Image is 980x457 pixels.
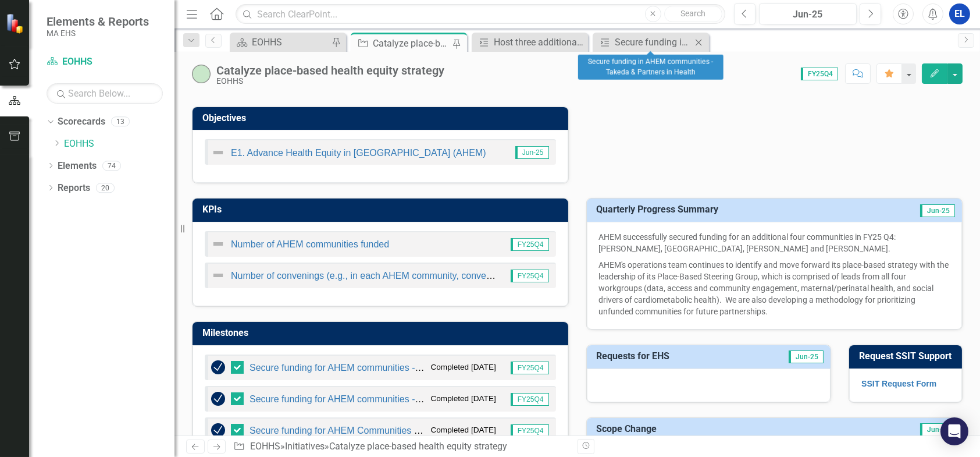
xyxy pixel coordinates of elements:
[373,36,450,51] div: Catalyze place-based health equity strategy
[250,394,515,404] a: Secure funding for AHEM communities - [GEOGRAPHIC_DATA]
[940,417,968,445] div: Open Intercom Messenger
[211,360,225,374] img: Complete
[236,4,725,24] input: Search ClearPoint...
[111,117,130,127] div: 13
[759,3,857,24] button: Jun-25
[430,424,496,435] small: Completed [DATE]
[216,64,444,77] div: Catalyze place-based health equity strategy
[47,83,163,104] input: Search Below...
[202,204,562,215] h3: KPIs
[231,239,389,249] a: Number of AHEM communities funded
[920,423,955,436] span: Jun-25
[47,55,163,69] a: EOHHS
[47,29,149,38] small: MA EHS
[202,328,562,338] h3: Milestones
[664,6,722,22] button: Search
[285,441,325,452] a: Initiatives
[252,35,329,49] div: EOHHS
[599,257,950,317] p: AHEM's operations team continues to identify and move forward its place-based strategy with the l...
[511,362,549,374] span: FY25Q4
[597,351,750,362] h3: Requests for EHS
[211,423,225,437] img: Complete
[211,237,225,251] img: Not Defined
[250,426,516,435] a: Secure funding for AHEM Communities - [GEOGRAPHIC_DATA]
[680,9,705,18] span: Search
[615,35,692,49] div: Secure funding in AHEM communities - Takeda & Partners in Health
[96,183,115,193] div: 20
[789,350,824,363] span: Jun-25
[231,148,486,158] a: E1. Advance Health Equity in [GEOGRAPHIC_DATA] (AHEM)
[6,13,26,33] img: ClearPoint Strategy
[192,65,211,83] img: On-track
[515,146,549,159] span: Jun-25
[58,115,105,129] a: Scorecards
[430,393,496,404] small: Completed [DATE]
[599,231,950,257] p: AHEM successfully secured funding for an additional four communities in FY25 Q4: [PERSON_NAME], [...
[102,161,121,171] div: 74
[578,55,724,80] div: Secure funding in AHEM communities - Takeda & Partners in Health
[216,77,444,86] div: EOHHS
[511,393,549,406] span: FY25Q4
[494,35,585,49] div: Host three additional community events in unfunded AHEM communities.
[250,363,790,373] a: Secure funding for AHEM communities - [GEOGRAPHIC_DATA], [GEOGRAPHIC_DATA][PERSON_NAME][GEOGRAPHI...
[250,441,280,452] a: EOHHS
[211,268,225,282] img: Not Defined
[920,204,955,217] span: Jun-25
[47,15,149,29] span: Elements & Reports
[859,351,956,362] h3: Request SSIT Support
[202,113,562,123] h3: Objectives
[597,424,822,434] h3: Scope Change
[231,271,647,281] a: Number of convenings (e.g., in each AHEM community, convenings of various industry partners, etc.)
[596,35,692,49] a: Secure funding in AHEM communities - Takeda & Partners in Health
[949,3,970,24] button: EL
[430,362,496,373] small: Completed [DATE]
[511,424,549,437] span: FY25Q4
[233,35,329,49] a: EOHHS
[329,441,507,452] div: Catalyze place-based health equity strategy
[861,379,936,388] a: SSIT Request Form
[511,270,549,282] span: FY25Q4
[763,8,853,22] div: Jun-25
[64,137,174,151] a: EOHHS
[475,35,585,49] a: Host three additional community events in unfunded AHEM communities.
[801,68,838,80] span: FY25Q4
[511,238,549,251] span: FY25Q4
[58,182,90,195] a: Reports
[233,440,568,454] div: » »
[211,392,225,406] img: Complete
[597,204,875,215] h3: Quarterly Progress Summary
[211,146,225,160] img: Not Defined
[58,160,97,173] a: Elements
